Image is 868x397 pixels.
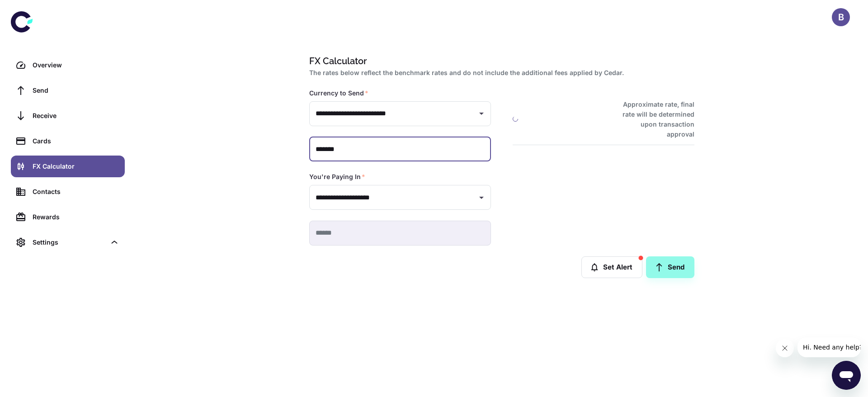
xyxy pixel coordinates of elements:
button: Open [475,191,488,204]
a: Cards [11,130,125,152]
h6: Approximate rate, final rate will be determined upon transaction approval [613,99,694,139]
a: Send [646,256,694,278]
div: Cards [33,136,119,146]
a: Send [11,80,125,101]
button: Open [475,107,488,120]
h1: FX Calculator [309,54,691,68]
div: Send [33,85,119,95]
a: Receive [11,105,125,127]
button: Set Alert [581,256,642,278]
div: Settings [33,237,106,247]
div: FX Calculator [33,161,119,171]
div: Contacts [33,187,119,197]
div: Receive [33,111,119,121]
iframe: Close message [776,339,794,357]
iframe: Button to launch messaging window [832,361,861,390]
span: Hi. Need any help? [5,6,65,14]
label: Currency to Send [309,89,368,98]
a: Contacts [11,181,125,203]
a: Rewards [11,206,125,228]
a: Overview [11,54,125,76]
div: Overview [33,60,119,70]
a: FX Calculator [11,156,125,177]
button: B [832,8,850,26]
div: Settings [11,232,125,253]
div: Rewards [33,212,119,222]
label: You're Paying In [309,172,365,181]
iframe: Message from company [797,337,861,357]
